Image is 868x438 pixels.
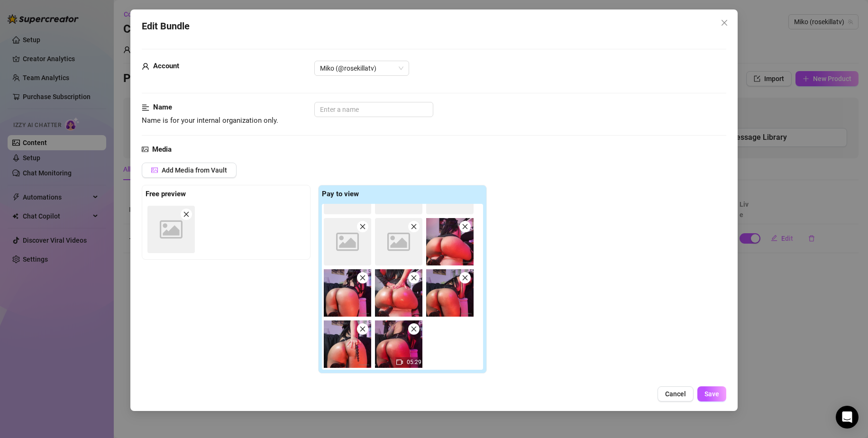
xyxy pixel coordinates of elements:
span: Name is for your internal organization only. [142,116,278,125]
span: close [462,274,468,281]
span: close [183,211,190,218]
span: Edit Bundle [142,19,190,34]
button: Save [697,386,726,401]
span: close [411,326,417,332]
span: close [462,223,468,230]
strong: Account [153,62,179,70]
strong: Name [153,103,172,111]
span: 05:29 [407,359,421,365]
span: Add Media from Vault [162,166,227,174]
div: 05:29 [375,320,422,368]
button: Close [717,15,732,30]
span: close [721,19,728,27]
span: close [411,274,417,281]
span: close [359,274,366,281]
img: media [324,269,371,317]
span: video-camera [396,359,403,365]
span: Save [704,390,719,398]
span: Close [717,19,732,27]
strong: Free preview [146,190,186,198]
span: close [359,223,366,230]
span: picture [142,144,148,155]
span: align-left [142,102,149,113]
span: close [411,223,417,230]
strong: Media [152,145,172,154]
span: close [359,326,366,332]
span: picture [151,167,158,173]
img: media [375,320,422,368]
input: Enter a name [314,102,433,117]
img: media [375,269,422,317]
span: Cancel [665,390,686,398]
img: media [426,269,474,317]
strong: Pay to view [322,190,359,198]
button: Cancel [658,386,694,401]
span: user [142,61,149,72]
div: Open Intercom Messenger [836,406,859,429]
img: media [426,218,474,265]
span: Miko (@rosekillatv) [320,61,403,75]
button: Add Media from Vault [142,163,237,178]
img: media [324,320,371,368]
